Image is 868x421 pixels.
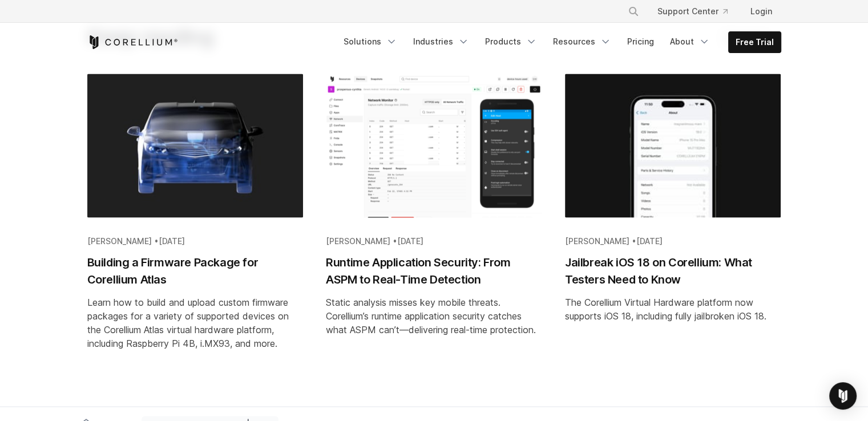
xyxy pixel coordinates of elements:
[314,74,554,363] a: Blog post summary: Runtime Application Security: From ASPM to Real-Time Detection
[87,236,304,247] div: [PERSON_NAME] •
[397,236,423,246] span: [DATE]
[337,31,404,52] a: Solutions
[87,254,304,288] h2: Building a Firmware Package for Corellium Atlas
[326,74,542,225] img: Runtime Application Security: From ASPM to Real-Time Detection
[546,31,618,52] a: Resources
[406,31,476,52] a: Industries
[565,236,781,247] div: [PERSON_NAME] •
[326,295,542,336] div: Static analysis misses key mobile threats. Corellium’s runtime application security catches what ...
[636,236,663,246] span: [DATE]
[554,74,793,363] a: Blog post summary: Jailbreak iOS 18 on Corellium: What Testers Need to Know
[565,74,781,217] img: Jailbreak iOS 18 on Corellium: What Testers Need to Know
[326,254,542,288] h2: Runtime Application Security: From ASPM to Real-Time Detection
[741,1,781,22] a: Login
[337,31,781,53] div: Navigation Menu
[159,236,185,246] span: [DATE]
[663,31,717,52] a: About
[620,31,661,52] a: Pricing
[87,74,304,217] img: Building a Firmware Package for Corellium Atlas
[623,1,644,22] button: Search
[614,1,781,22] div: Navigation Menu
[648,1,737,22] a: Support Center
[565,295,781,322] div: The Corellium Virtual Hardware platform now supports iOS 18, including fully jailbroken iOS 18.
[76,74,315,363] a: Blog post summary: Building a Firmware Package for Corellium Atlas
[87,295,304,350] div: Learn how to build and upload custom firmware packages for a variety of supported devices on the ...
[326,236,542,247] div: [PERSON_NAME] •
[565,254,781,288] h2: Jailbreak iOS 18 on Corellium: What Testers Need to Know
[478,31,544,52] a: Products
[829,382,857,410] div: Open Intercom Messenger
[729,32,781,52] a: Free Trial
[87,35,178,49] a: Corellium Home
